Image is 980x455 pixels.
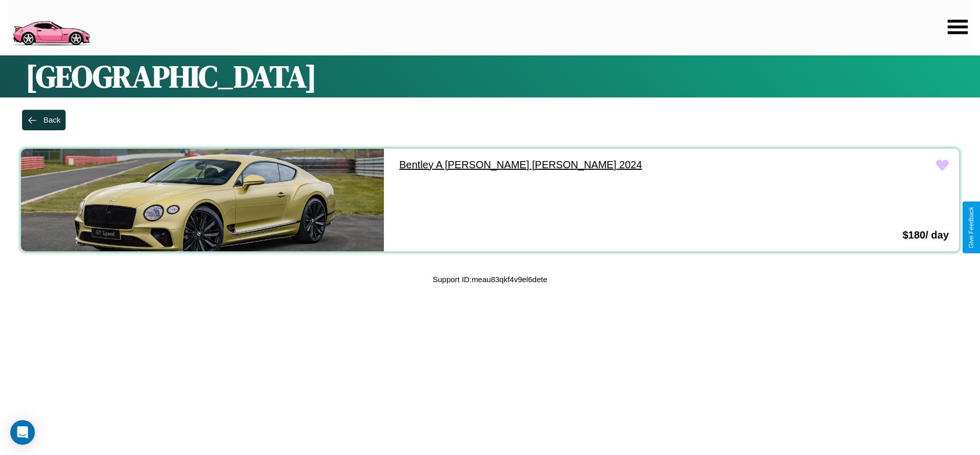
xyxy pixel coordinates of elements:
[903,229,949,241] h3: $ 180 / day
[10,420,35,445] div: Open Intercom Messenger
[389,149,752,181] a: Bentley A [PERSON_NAME] [PERSON_NAME] 2024
[968,207,975,248] div: Give Feedback
[22,110,66,130] button: Back
[8,5,94,48] img: logo
[44,115,60,124] div: Back
[433,272,547,286] p: Support ID: meau83qkf4v9el6dete
[26,55,954,97] h1: [GEOGRAPHIC_DATA]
